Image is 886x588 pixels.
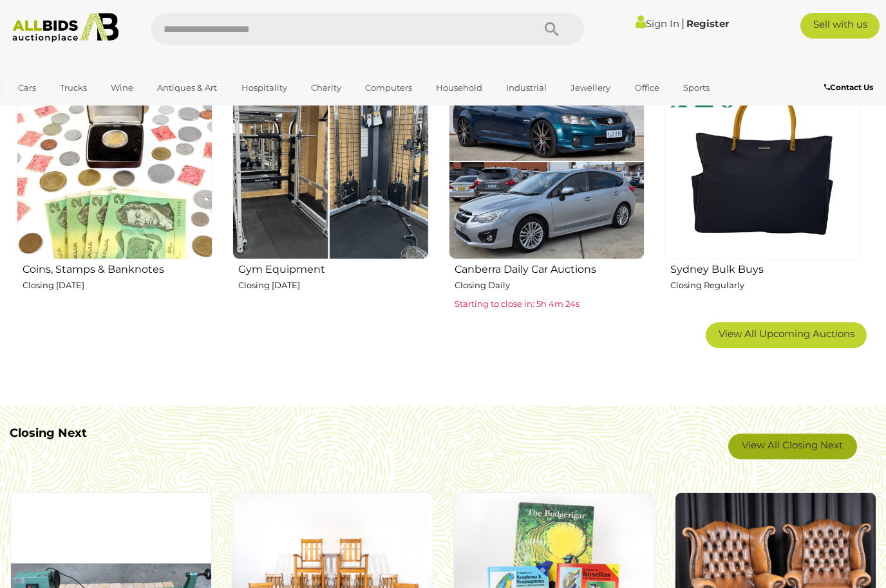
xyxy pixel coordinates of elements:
a: Sports [675,77,718,98]
img: Gym Equipment [232,64,428,259]
a: Hospitality [233,77,296,98]
a: Gym Equipment Closing [DATE] [232,63,428,313]
h2: Gym Equipment [238,261,428,275]
button: Search [520,13,584,45]
a: Office [627,77,668,98]
img: Coins, Stamps & Banknotes [17,64,212,259]
h2: Sydney Bulk Buys [670,261,860,275]
a: Sign In [636,17,679,30]
span: Starting to close in: 5h 4m 24s [455,299,580,309]
p: Closing [DATE] [238,278,428,293]
a: Wine [102,77,142,98]
a: View All Upcoming Auctions [706,322,867,348]
p: Closing Daily [455,278,645,293]
p: Closing Regularly [670,278,860,293]
h2: Canberra Daily Car Auctions [455,261,645,275]
a: Sell with us [800,13,880,39]
a: Coins, Stamps & Banknotes Closing [DATE] [16,63,212,313]
a: [GEOGRAPHIC_DATA] [10,98,118,120]
a: Sydney Bulk Buys Closing Regularly [664,63,860,313]
span: View All Upcoming Auctions [719,327,854,340]
img: Sydney Bulk Buys [664,64,860,259]
a: Contact Us [824,80,876,95]
a: Jewellery [562,77,619,98]
img: Canberra Daily Car Auctions [449,64,645,259]
a: Antiques & Art [149,77,225,98]
a: Trucks [52,77,95,98]
p: Closing [DATE] [23,278,212,293]
b: Contact Us [824,82,873,92]
a: Cars [10,77,44,98]
b: Closing Next [10,426,87,440]
a: Industrial [498,77,555,98]
span: | [681,16,684,30]
a: Computers [357,77,420,98]
a: Register [686,17,729,30]
h2: Coins, Stamps & Banknotes [23,261,212,275]
a: Household [428,77,491,98]
img: Allbids.com.au [6,13,125,42]
a: Charity [303,77,350,98]
a: View All Closing Next [728,434,857,459]
a: Canberra Daily Car Auctions Closing Daily Starting to close in: 5h 4m 24s [448,63,645,313]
